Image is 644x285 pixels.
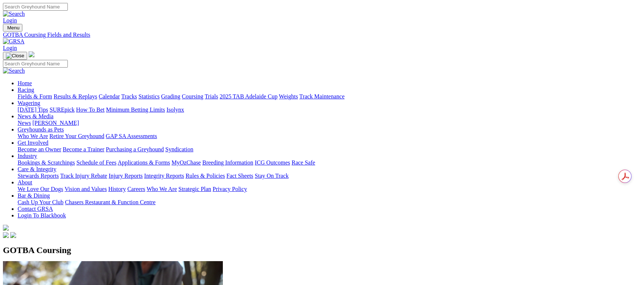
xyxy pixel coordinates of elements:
a: Retire Your Greyhound [49,133,104,139]
a: Cash Up Your Club [18,199,63,205]
div: About [18,186,641,192]
span: GOTBA Coursing [3,245,71,255]
a: Minimum Betting Limits [106,107,165,113]
a: Care & Integrity [18,166,56,172]
a: News & Media [18,113,54,119]
a: Become a Trainer [63,146,104,152]
a: Fields & Form [18,93,52,100]
img: facebook.svg [3,232,9,238]
a: ICG Outcomes [255,159,290,166]
a: [PERSON_NAME] [32,120,79,126]
a: Coursing [182,93,203,100]
img: twitter.svg [10,232,16,238]
input: Search [3,60,68,68]
div: Care & Integrity [18,173,641,179]
a: Injury Reports [108,173,143,179]
a: Grading [161,93,180,100]
a: Rules & Policies [185,173,225,179]
a: Privacy Policy [213,186,247,192]
a: We Love Our Dogs [18,186,63,192]
a: Racing [18,87,34,93]
a: Applications & Forms [118,159,170,166]
div: Wagering [18,107,641,113]
a: Statistics [139,93,160,100]
input: Search [3,3,68,11]
a: 2025 TAB Adelaide Cup [220,93,277,100]
a: GAP SA Assessments [106,133,157,139]
div: Bar & Dining [18,199,641,206]
div: Get Involved [18,146,641,153]
a: Isolynx [166,107,184,113]
div: Industry [18,159,641,166]
a: Home [18,80,32,86]
button: Toggle navigation [3,24,22,32]
a: Trials [205,93,218,100]
img: Close [6,53,24,59]
a: Login [3,45,17,51]
a: [DATE] Tips [18,107,48,113]
a: Stewards Reports [18,173,59,179]
div: Greyhounds as Pets [18,133,641,140]
a: GOTBA Coursing Fields and Results [3,32,641,38]
a: Greyhounds as Pets [18,126,64,133]
img: logo-grsa-white.png [3,225,9,231]
a: Contact GRSA [18,206,53,212]
a: How To Bet [76,107,105,113]
a: Calendar [99,93,120,100]
a: Weights [279,93,298,100]
a: Purchasing a Greyhound [106,146,164,152]
a: Careers [127,186,145,192]
a: Login [3,17,17,24]
a: Vision and Values [65,186,107,192]
a: Breeding Information [202,159,253,166]
a: Get Involved [18,140,48,146]
a: History [108,186,126,192]
a: SUREpick [49,107,74,113]
a: Wagering [18,100,40,106]
div: News & Media [18,120,641,126]
a: Syndication [165,146,193,152]
a: Bookings & Scratchings [18,159,75,166]
a: Become an Owner [18,146,61,152]
a: Integrity Reports [144,173,184,179]
a: Track Injury Rebate [60,173,107,179]
a: Track Maintenance [299,93,345,100]
a: Bar & Dining [18,192,50,199]
button: Toggle navigation [3,52,27,60]
a: Stay On Track [255,173,288,179]
a: Strategic Plan [179,186,211,192]
img: logo-grsa-white.png [29,51,34,57]
img: Search [3,11,25,17]
a: News [18,120,31,126]
a: Race Safe [291,159,315,166]
span: Menu [7,25,19,30]
a: Who We Are [147,186,177,192]
a: Tracks [121,93,137,100]
a: Schedule of Fees [76,159,116,166]
a: Results & Replays [54,93,97,100]
img: Search [3,68,25,74]
a: MyOzChase [172,159,201,166]
a: Industry [18,153,37,159]
a: Login To Blackbook [18,212,66,219]
a: Fact Sheets [227,173,253,179]
div: Racing [18,93,641,100]
a: About [18,179,32,185]
a: Who We Are [18,133,48,139]
img: GRSA [3,38,25,45]
a: Chasers Restaurant & Function Centre [65,199,155,205]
